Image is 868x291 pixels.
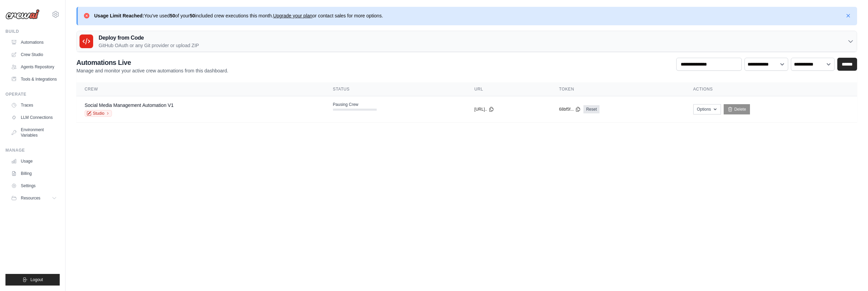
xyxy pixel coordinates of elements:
[8,74,60,85] a: Tools & Integrations
[325,82,466,96] th: Status
[99,42,199,49] p: GitHub OAuth or any Git provider or upload ZIP
[5,29,60,34] div: Build
[8,112,60,123] a: LLM Connections
[76,67,228,74] p: Manage and monitor your active crew automations from this dashboard.
[170,13,175,18] strong: 50
[8,124,60,141] a: Environment Variables
[94,12,383,19] p: You've used of your included crew executions this month. or contact sales for more options.
[190,13,195,18] strong: 50
[8,37,60,48] a: Automations
[273,13,312,18] a: Upgrade your plan
[583,105,599,113] a: Reset
[8,100,60,111] a: Traces
[30,277,43,282] span: Logout
[559,107,581,112] button: 68bf5f...
[76,82,325,96] th: Crew
[21,195,40,201] span: Resources
[693,104,721,114] button: Options
[8,61,60,72] a: Agents Repository
[5,148,60,153] div: Manage
[5,92,60,97] div: Operate
[76,58,228,67] h2: Automations Live
[85,110,112,117] a: Studio
[8,180,60,191] a: Settings
[94,13,144,18] strong: Usage Limit Reached:
[8,193,60,204] button: Resources
[8,156,60,167] a: Usage
[8,49,60,60] a: Crew Studio
[724,104,750,114] a: Delete
[551,82,685,96] th: Token
[8,168,60,179] a: Billing
[85,102,174,108] a: Social Media Management Automation V1
[99,34,199,42] h3: Deploy from Code
[685,82,857,96] th: Actions
[466,82,551,96] th: URL
[5,9,40,19] img: Logo
[333,102,359,107] span: Pausing Crew
[5,274,60,286] button: Logout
